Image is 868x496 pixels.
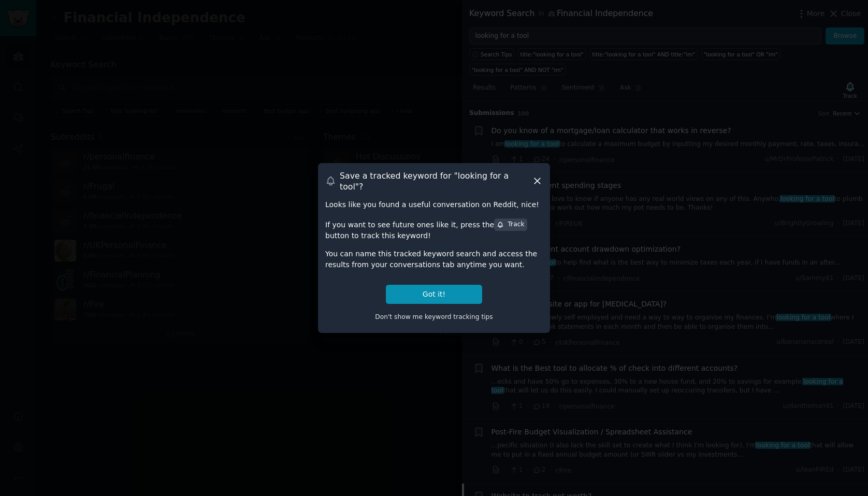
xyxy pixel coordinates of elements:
div: Track [497,220,524,229]
button: Got it! [386,285,482,304]
div: You can name this tracked keyword search and access the results from your conversations tab anyti... [325,249,543,270]
h3: Save a tracked keyword for " looking for a tool "? [340,170,532,192]
div: If you want to see future ones like it, press the button to track this keyword! [325,217,543,241]
div: Looks like you found a useful conversation on Reddit, nice! [325,199,543,210]
span: Don't show me keyword tracking tips [375,313,493,320]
